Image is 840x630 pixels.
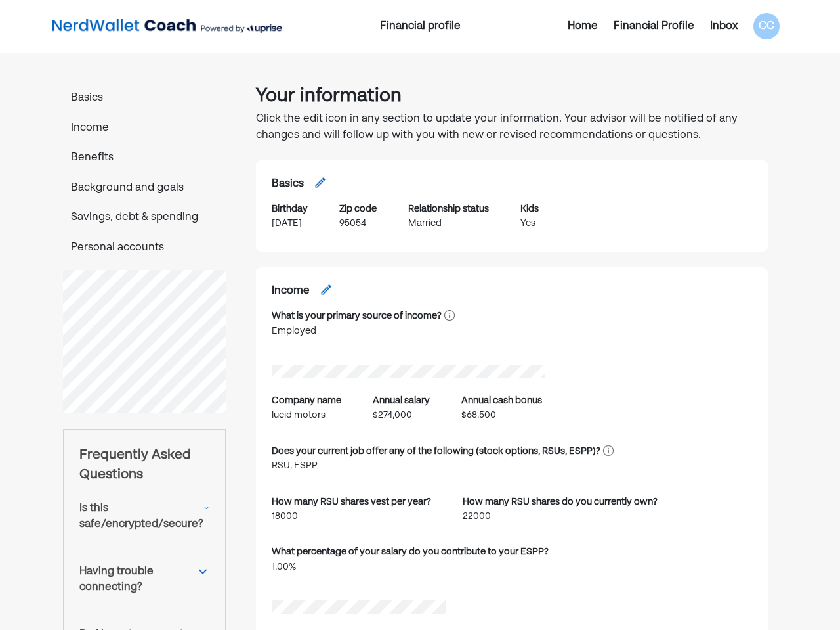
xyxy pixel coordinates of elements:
[63,240,226,257] p: Personal accounts
[461,394,542,408] div: Annual cash bonus
[272,509,431,524] div: 18000
[272,495,431,509] div: How many RSU shares vest per year?
[272,408,341,422] div: lucid motors
[63,210,226,227] p: Savings, debt & spending
[79,501,203,532] div: Is this safe/encrypted/secure?
[79,445,209,485] div: Frequently Asked Questions
[408,216,489,231] div: Married
[520,202,539,216] div: Kids
[272,202,308,216] div: Birthday
[753,13,780,39] div: CC
[63,150,226,167] p: Benefits
[272,324,455,338] div: Employed
[79,564,196,595] div: Having trouble connecting?
[272,444,600,459] div: Does your current job offer any of the following (stock options, RSUs, ESPP)?
[272,309,442,323] div: What is your primary source of income?
[63,120,226,137] p: Income
[272,176,304,193] h2: Basics
[63,180,226,197] p: Background and goals
[463,509,658,524] div: 22000
[373,394,430,408] div: Annual salary
[339,216,377,231] div: 95054
[710,18,738,34] div: Inbox
[272,545,549,559] div: What percentage of your salary do you contribute to your ESPP?
[272,283,310,300] h2: Income
[408,202,489,216] div: Relationship status
[373,408,430,422] div: $274,000
[339,202,377,216] div: Zip code
[614,18,694,34] div: Financial Profile
[461,408,542,422] div: $68,500
[63,90,226,107] p: Basics
[299,18,541,34] div: Financial profile
[463,495,658,509] div: How many RSU shares do you currently own?
[272,459,534,473] div: RSU, ESPP
[272,216,308,231] div: [DATE]
[256,81,768,111] h1: Your information
[272,394,341,408] div: Company name
[256,111,768,145] p: Click the edit icon in any section to update your information. Your advisor will be notified of a...
[272,560,534,574] div: 1.00%
[568,18,598,34] div: Home
[520,216,539,231] div: Yes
